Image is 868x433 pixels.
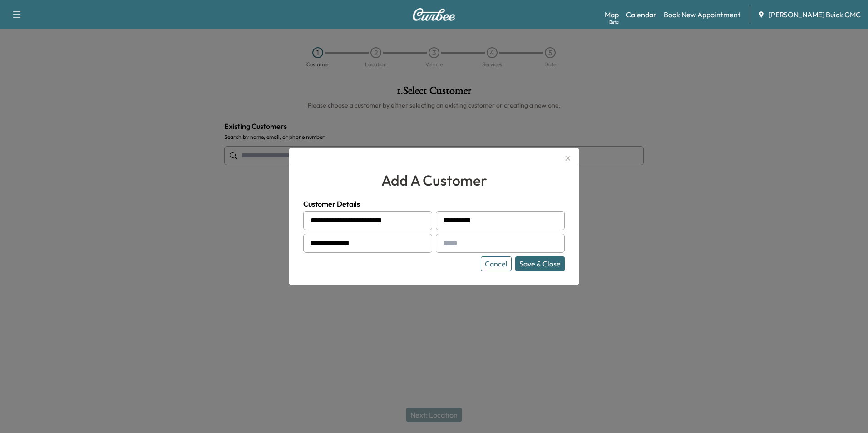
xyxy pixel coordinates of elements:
[481,256,512,271] button: Cancel
[664,9,740,20] a: Book New Appointment
[515,256,565,271] button: Save & Close
[605,9,619,20] a: MapBeta
[303,169,565,191] h2: add a customer
[626,9,656,20] a: Calendar
[303,198,565,209] h4: Customer Details
[609,19,619,25] div: Beta
[412,8,456,21] img: Curbee Logo
[769,9,861,20] span: [PERSON_NAME] Buick GMC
